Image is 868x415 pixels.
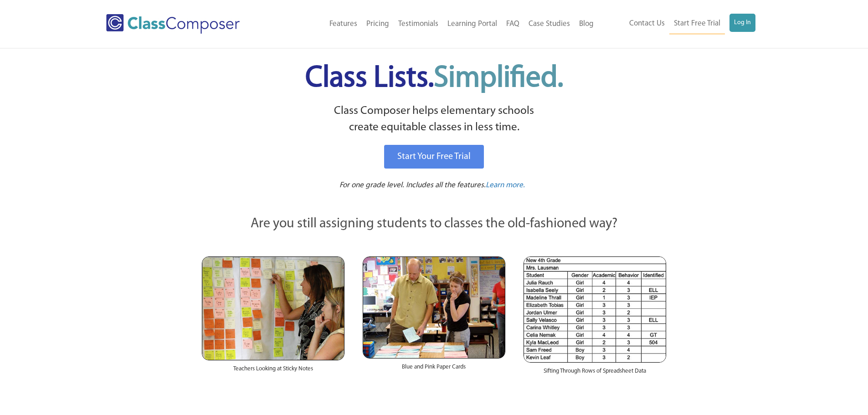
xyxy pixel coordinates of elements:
img: Spreadsheets [524,256,666,363]
p: Class Composer helps elementary schools create equitable classes in less time. [200,103,668,136]
span: Simplified. [434,64,563,93]
a: Features [325,14,362,34]
span: Learn more. [486,181,525,189]
a: Testimonials [394,14,443,34]
div: Teachers Looking at Sticky Notes [202,360,344,382]
p: Are you still assigning students to classes the old-fashioned way? [202,214,667,234]
a: Learning Portal [443,14,502,34]
a: Case Studies [524,14,575,34]
img: Teachers Looking at Sticky Notes [202,256,344,360]
span: Start Your Free Trial [397,152,471,161]
span: For one grade level. Includes all the features. [339,181,486,189]
a: Start Your Free Trial [384,145,484,169]
nav: Header Menu [598,14,755,34]
nav: Header Menu [277,14,598,34]
a: Contact Us [625,14,669,34]
div: Blue and Pink Paper Cards [363,359,505,380]
span: Class Lists. [305,64,563,93]
a: Blog [575,14,598,34]
img: Class Composer [106,14,240,34]
a: Learn more. [486,180,525,191]
a: Start Free Trial [669,14,725,34]
div: Sifting Through Rows of Spreadsheet Data [524,363,666,384]
a: FAQ [502,14,524,34]
a: Pricing [362,14,394,34]
a: Log In [729,14,755,32]
img: Blue and Pink Paper Cards [363,256,505,358]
